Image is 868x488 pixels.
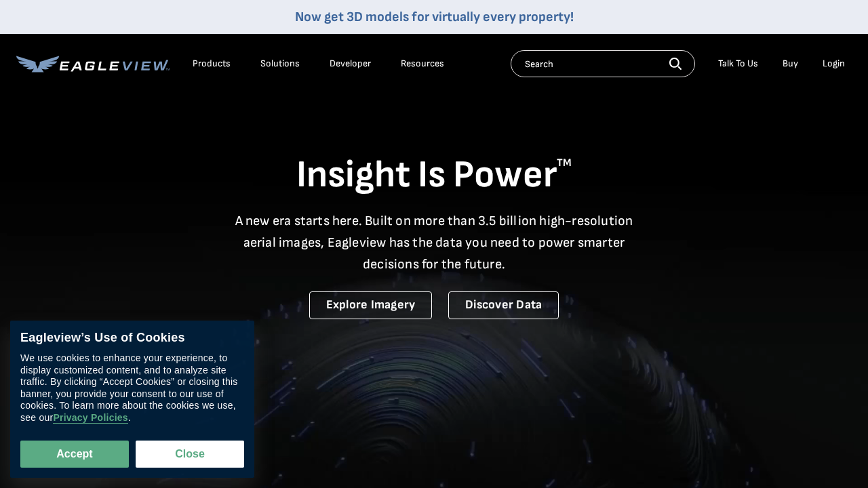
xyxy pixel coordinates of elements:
[226,210,642,275] p: A new era starts here. Built on more than 3.5 billion high-resolution aerial images, Eagleview ha...
[448,291,559,319] a: Discover Data
[20,441,129,468] button: Accept
[136,441,244,468] button: Close
[295,9,574,25] a: Now get 3D models for virtually every property!
[20,352,244,424] div: We use cookies to enhance your experience, to display customized content, and to analyze site tra...
[330,58,371,70] a: Developer
[557,157,572,169] sup: TM
[783,58,798,70] a: Buy
[309,291,433,319] a: Explore Imagery
[53,412,127,424] a: Privacy Policies
[823,58,845,70] div: Login
[20,331,244,346] div: Eagleview’s Use of Cookies
[260,58,300,70] div: Solutions
[718,58,758,70] div: Talk To Us
[193,58,231,70] div: Products
[16,152,852,199] h1: Insight Is Power
[511,50,695,77] input: Search
[401,58,444,70] div: Resources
